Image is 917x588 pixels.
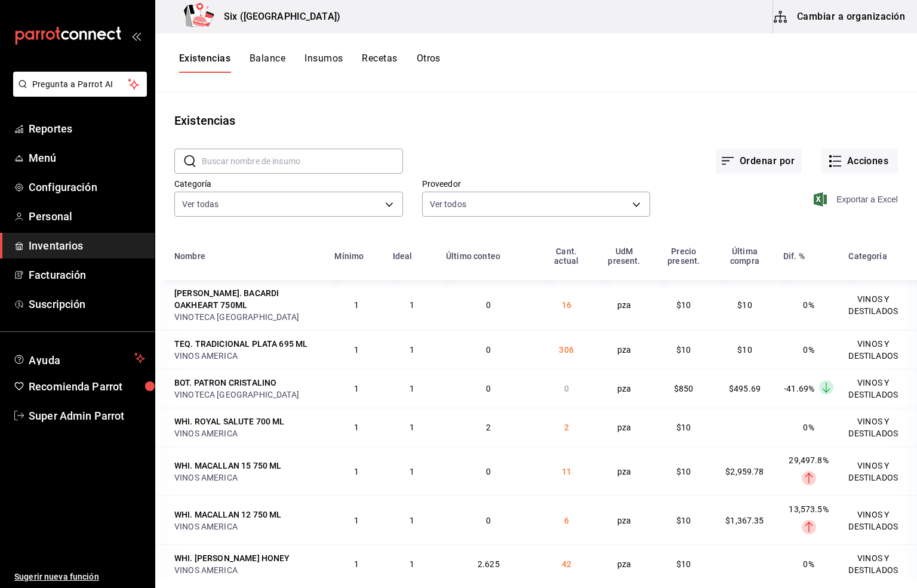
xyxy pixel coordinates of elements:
div: Último conteo [446,251,500,261]
span: Configuración [29,179,145,195]
div: Precio present. [661,247,706,266]
td: VINOS Y DESTILADOS [841,369,917,408]
span: 1 [410,423,414,432]
span: $495.69 [729,384,761,393]
span: 29,497.8% [789,455,828,465]
span: Ayuda [29,351,130,365]
div: UdM present. [602,247,647,266]
span: 1 [354,384,359,393]
span: $10 [676,300,691,310]
span: Personal [29,208,145,224]
span: $850 [674,384,694,393]
td: pza [595,408,654,447]
div: WHI. MACALLAN 12 750 ML [174,509,281,521]
span: 0 [486,384,491,393]
span: 1 [354,423,359,432]
span: $10 [737,300,752,310]
td: pza [595,544,654,583]
span: Recomienda Parrot [29,378,145,395]
button: Acciones [821,149,898,174]
div: VINOTECA [GEOGRAPHIC_DATA] [174,389,320,401]
div: WHI. MACALLAN 15 750 ML [174,460,281,472]
span: 1 [354,467,359,476]
button: Pregunta a Parrot AI [13,72,147,97]
div: Nombre [174,251,205,261]
span: 2 [564,423,569,432]
h3: Six ([GEOGRAPHIC_DATA]) [214,10,340,24]
div: VINOTECA [GEOGRAPHIC_DATA] [174,311,320,323]
span: 0% [803,300,814,310]
div: VINOS AMERICA [174,521,320,532]
div: Cant. actual [546,247,587,266]
div: VINOS AMERICA [174,350,320,362]
td: pza [595,447,654,495]
span: 1 [410,467,414,476]
td: pza [595,280,654,330]
span: 13,573.5% [789,504,828,514]
span: Super Admin Parrot [29,408,145,424]
div: Existencias [174,112,235,130]
span: Ver todos [430,198,466,210]
span: Inventarios [29,238,145,254]
span: 11 [562,467,571,476]
button: Existencias [179,53,230,73]
span: 306 [559,345,573,355]
td: pza [595,330,654,369]
span: 1 [354,300,359,310]
span: 0 [486,345,491,355]
span: Facturación [29,267,145,283]
span: $2,959.78 [725,467,764,476]
div: WHI. ROYAL SALUTE 700 ML [174,415,285,427]
div: Categoría [848,251,887,261]
span: 2.625 [478,559,500,569]
button: Ordenar por [716,149,802,174]
span: 1 [354,516,359,525]
div: Mínimo [334,251,364,261]
span: 1 [410,345,414,355]
span: 1 [410,516,414,525]
span: $10 [676,559,691,569]
div: [PERSON_NAME]. BACARDI OAKHEART 750ML [174,287,320,311]
button: Exportar a Excel [816,192,898,207]
span: 0 [486,300,491,310]
button: Insumos [304,53,343,73]
button: open_drawer_menu [131,31,141,41]
div: navigation tabs [179,53,441,73]
input: Buscar nombre de insumo [202,149,403,173]
span: 1 [410,384,414,393]
span: $10 [676,423,691,432]
div: Ideal [393,251,413,261]
span: 0% [803,345,814,355]
div: WHI. [PERSON_NAME] HONEY [174,552,290,564]
span: 0% [803,423,814,432]
span: Suscripción [29,296,145,312]
button: Otros [417,53,441,73]
a: Pregunta a Parrot AI [8,87,147,99]
td: VINOS Y DESTILADOS [841,408,917,447]
span: 0 [486,516,491,525]
button: Recetas [362,53,397,73]
span: $10 [676,516,691,525]
span: 6 [564,516,569,525]
td: VINOS Y DESTILADOS [841,447,917,495]
span: 1 [354,559,359,569]
span: $10 [737,345,752,355]
span: Ver todas [182,198,219,210]
span: Reportes [29,121,145,137]
span: Menú [29,150,145,166]
td: VINOS Y DESTILADOS [841,330,917,369]
span: 1 [410,559,414,569]
span: Pregunta a Parrot AI [32,78,128,91]
div: VINOS AMERICA [174,564,320,576]
span: $10 [676,345,691,355]
span: 42 [562,559,571,569]
div: Última compra [721,247,769,266]
span: 0% [803,559,814,569]
div: VINOS AMERICA [174,427,320,439]
button: Balance [250,53,285,73]
div: VINOS AMERICA [174,472,320,484]
div: TEQ. TRADICIONAL PLATA 695 ML [174,338,307,350]
span: $1,367.35 [725,516,764,525]
td: pza [595,495,654,544]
